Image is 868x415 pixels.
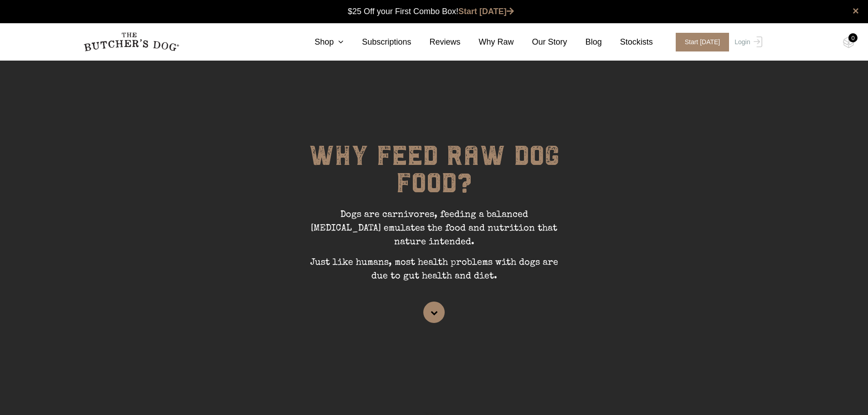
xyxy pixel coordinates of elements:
a: Our Story [514,36,567,48]
p: Just like humans, most health problems with dogs are due to gut health and diet. [298,256,571,290]
a: Reviews [411,36,461,48]
img: TBD_Cart-Empty.png [843,36,854,48]
a: Start [DATE] [458,7,514,16]
a: Stockists [602,36,653,48]
p: Dogs are carnivores, feeding a balanced [MEDICAL_DATA] emulates the food and nutrition that natur... [298,208,571,256]
a: Blog [567,36,602,48]
a: Why Raw [461,36,514,48]
a: Shop [296,36,344,48]
div: 0 [848,33,858,42]
a: Subscriptions [344,36,411,48]
span: Start [DATE] [676,33,729,51]
a: Login [732,33,762,51]
h1: WHY FEED RAW DOG FOOD? [298,142,571,208]
a: close [853,5,859,16]
a: Start [DATE] [667,33,733,51]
